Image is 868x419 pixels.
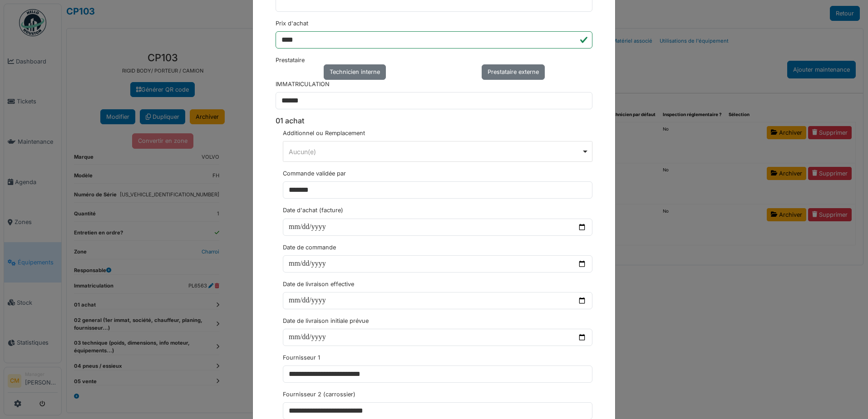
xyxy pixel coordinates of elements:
label: Fournisseur 1 [283,353,320,362]
label: Additionnel ou Remplacement [283,129,365,137]
div: Technicien interne [324,64,386,79]
label: Prestataire [276,56,305,64]
label: Date de commande [283,243,336,252]
label: IMMATRICULATION [276,80,330,88]
label: Date de livraison effective [283,280,354,288]
label: Commande validée par [283,169,346,178]
h6: 01 achat [276,117,592,125]
div: Aucun(e) [289,147,582,156]
label: Prix d'achat [276,19,308,28]
label: Date d'achat (facture) [283,206,343,214]
label: Date de livraison initiale prévue [283,317,369,325]
div: Prestataire externe [482,64,545,79]
label: Fournisseur 2 (carrossier) [283,390,355,399]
